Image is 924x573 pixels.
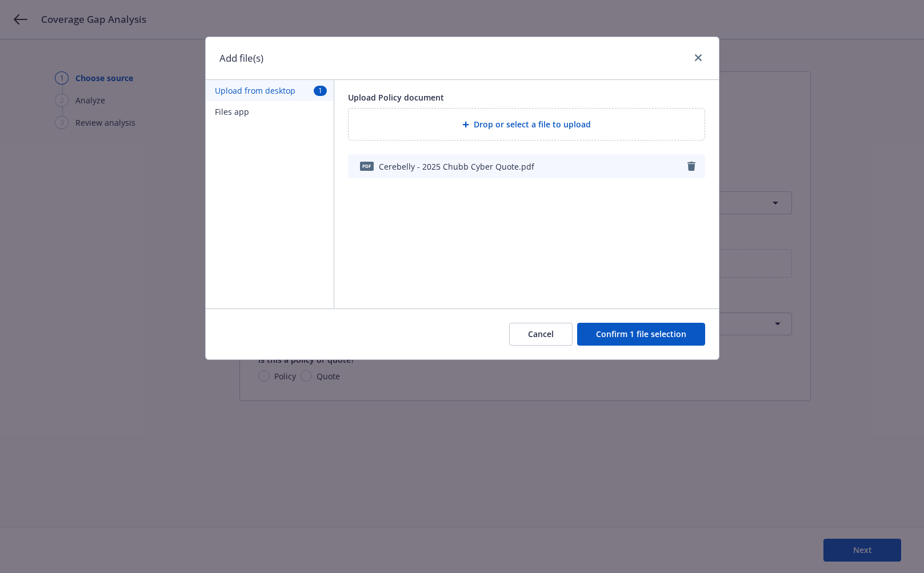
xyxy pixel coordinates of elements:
button: Confirm 1 file selection [577,323,705,346]
span: Cerebelly - 2025 Chubb Cyber Quote.pdf [379,161,534,173]
h1: Add file(s) [219,51,263,66]
a: close [691,51,705,65]
span: 1 [314,86,327,95]
button: Files app [206,101,334,122]
div: Drop or select a file to upload [348,108,705,141]
span: Drop or select a file to upload [474,118,591,130]
span: pdf [360,162,374,170]
button: Cancel [509,323,573,346]
div: Upload Policy document [348,91,705,103]
button: Upload from desktop1 [206,80,334,101]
